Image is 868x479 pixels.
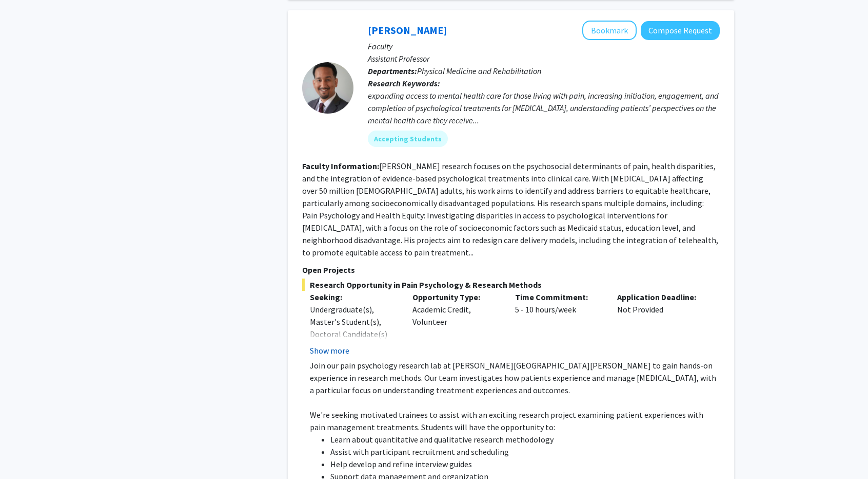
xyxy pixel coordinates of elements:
li: Help develop and refine interview guides [330,458,720,470]
div: 5 - 10 hours/week [507,291,610,357]
div: Academic Credit, Volunteer [405,291,507,357]
p: Open Projects [302,264,720,276]
p: Assistant Professor [368,52,720,65]
span: Research Opportunity in Pain Psychology & Research Methods [302,279,720,291]
p: Seeking: [310,291,397,303]
p: Time Commitment: [515,291,602,303]
p: Faculty [368,40,720,52]
li: Learn about quantitative and qualitative research methodology [330,433,720,446]
fg-read-more: [PERSON_NAME] research focuses on the psychosocial determinants of pain, health disparities, and ... [302,161,718,257]
a: [PERSON_NAME] [368,24,447,36]
button: Show more [310,344,349,357]
p: Application Deadline: [617,291,704,303]
p: We're seeking motivated trainees to assist with an exciting research project examining patient ex... [310,409,720,433]
div: Undergraduate(s), Master's Student(s), Doctoral Candidate(s) (PhD, MD, DMD, PharmD, etc.), Postdo... [310,303,397,427]
mat-chip: Accepting Students [368,131,448,147]
button: Add Fenan Rassu to Bookmarks [582,21,637,40]
span: Physical Medicine and Rehabilitation [417,66,541,76]
li: Assist with participant recruitment and scheduling [330,446,720,458]
b: Faculty Information: [302,161,379,171]
button: Compose Request to Fenan Rassu [641,21,720,40]
p: Opportunity Type: [412,291,500,303]
p: Join our pain psychology research lab at [PERSON_NAME][GEOGRAPHIC_DATA][PERSON_NAME] to gain hand... [310,359,720,396]
b: Research Keywords: [368,78,440,88]
iframe: Chat [8,433,44,471]
div: expanding access to mental health care for those living with pain, increasing initiation, engagem... [368,89,720,126]
b: Departments: [368,66,417,76]
div: Not Provided [609,291,712,357]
